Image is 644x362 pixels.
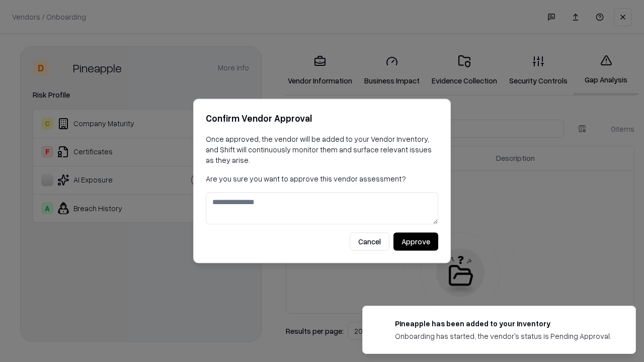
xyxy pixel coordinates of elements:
button: Approve [393,233,438,251]
p: Once approved, the vendor will be added to your Vendor Inventory, and Shift will continuously mon... [206,134,438,165]
div: Pineapple has been added to your inventory [395,318,611,329]
button: Cancel [350,233,389,251]
div: Onboarding has started, the vendor's status is Pending Approval. [395,331,611,341]
img: pineappleenergy.com [375,318,387,330]
p: Are you sure you want to approve this vendor assessment? [206,173,438,184]
h2: Confirm Vendor Approval [206,111,438,126]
